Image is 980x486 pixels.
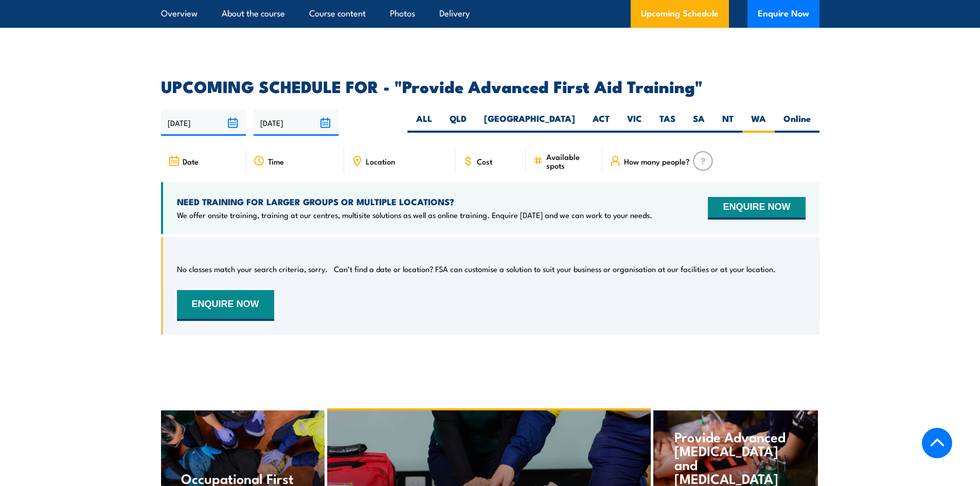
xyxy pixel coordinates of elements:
button: ENQUIRE NOW [177,290,274,321]
label: QLD [441,113,475,133]
label: SA [684,113,714,133]
span: Available spots [546,152,595,170]
label: WA [742,113,775,133]
p: No classes match your search criteria, sorry. [177,264,328,274]
input: To date [254,110,338,136]
label: ALL [407,113,441,133]
span: Date [183,157,199,166]
button: ENQUIRE NOW [708,197,805,220]
span: Cost [477,157,492,166]
span: Location [366,157,395,166]
input: From date [161,110,246,136]
label: VIC [618,113,651,133]
label: TAS [651,113,684,133]
span: Time [268,157,284,166]
h4: NEED TRAINING FOR LARGER GROUPS OR MULTIPLE LOCATIONS? [177,196,652,207]
span: How many people? [624,157,690,166]
p: Can’t find a date or location? FSA can customise a solution to suit your business or organisation... [334,264,776,274]
h2: UPCOMING SCHEDULE FOR - "Provide Advanced First Aid Training" [161,79,819,93]
p: We offer onsite training, training at our centres, multisite solutions as well as online training... [177,210,652,220]
label: [GEOGRAPHIC_DATA] [475,113,584,133]
label: ACT [584,113,618,133]
label: Online [775,113,819,133]
label: NT [714,113,742,133]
